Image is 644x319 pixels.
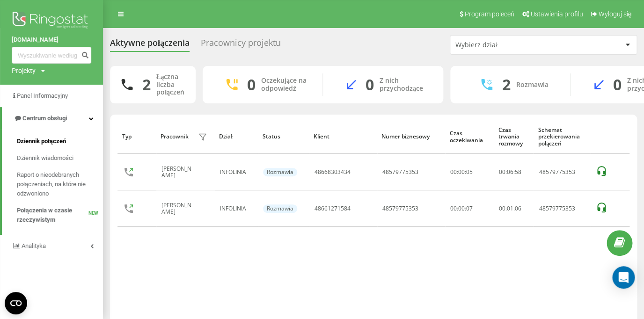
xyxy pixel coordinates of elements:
[382,205,418,212] div: 48579775353
[262,133,304,140] div: Status
[22,115,67,122] span: Centrum obsługi
[17,206,88,225] span: Połączenia w czasie rzeczywistym
[464,10,514,18] span: Program poleceń
[219,133,253,140] div: Dział
[2,107,103,130] a: Centrum obsługi
[515,204,521,212] span: 06
[142,76,151,94] div: 2
[499,204,505,212] span: 00
[502,76,510,94] div: 2
[380,77,429,93] div: Z nich przychodzące
[263,204,297,213] div: Rozmawia
[17,137,66,146] span: Dziennik połączeń
[201,38,281,52] div: Pracownicy projektu
[12,47,91,64] input: Wyszukiwanie według numeru
[17,167,103,202] a: Raport o nieodebranych połączeniach, na które nie odzwoniono
[499,205,521,212] div: : :
[539,169,585,175] div: 48579775353
[12,35,91,44] a: [DOMAIN_NAME]
[612,266,635,289] div: Open Intercom Messenger
[263,168,297,176] div: Rozmawia
[12,66,36,75] div: Projekty
[220,169,253,175] div: INFOLINIA
[613,76,622,94] div: 0
[161,166,196,179] div: [PERSON_NAME]
[449,130,489,144] div: Czas oczekiwania
[17,170,98,198] span: Raport o nieodebranych połączeniach, na które nie odzwoniono
[161,133,189,140] div: Pracownik
[17,150,103,167] a: Dziennik wiadomości
[538,127,586,147] div: Schemat przekierowania połączeń
[12,9,91,33] img: Ringostat logo
[450,169,489,175] div: 00:00:05
[530,10,583,18] span: Ustawienia profilu
[17,92,68,99] span: Panel Informacyjny
[314,169,350,175] div: 48668303434
[161,202,196,216] div: [PERSON_NAME]
[498,127,529,147] div: Czas trwania rozmowy
[539,205,585,212] div: 48579775353
[17,133,103,150] a: Dziennik połączeń
[450,205,489,212] div: 00:00:07
[247,76,256,94] div: 0
[516,81,548,89] div: Rozmawia
[499,168,505,176] span: 00
[507,168,513,176] span: 06
[110,38,190,52] div: Aktywne połączenia
[381,133,440,140] div: Numer biznesowy
[314,205,350,212] div: 48661271584
[455,41,567,49] div: Wybierz dział
[598,10,631,18] span: Wyloguj się
[261,77,308,93] div: Oczekujące na odpowiedź
[515,168,521,176] span: 58
[507,204,513,212] span: 01
[156,73,184,96] div: Łączna liczba połączeń
[17,153,73,163] span: Dziennik wiadomości
[366,76,374,94] div: 0
[122,133,152,140] div: Typ
[22,242,46,249] span: Analityka
[499,169,521,175] div: : :
[17,202,103,228] a: Połączenia w czasie rzeczywistymNEW
[5,292,27,314] button: Open CMP widget
[220,205,253,212] div: INFOLINIA
[314,133,373,140] div: Klient
[382,169,418,175] div: 48579775353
